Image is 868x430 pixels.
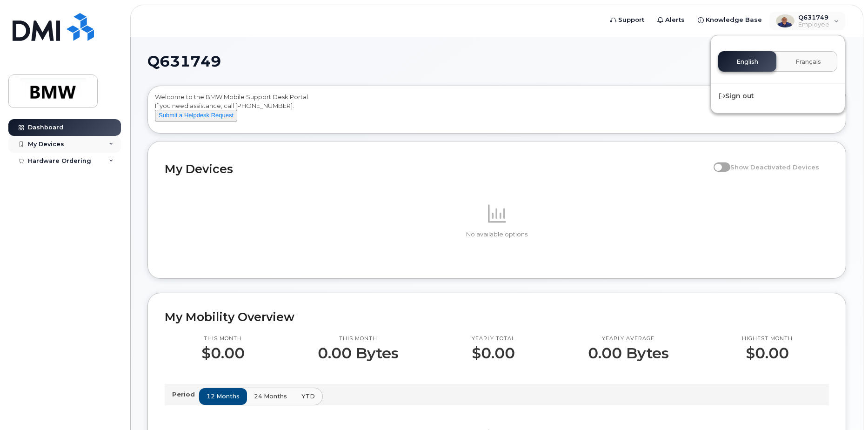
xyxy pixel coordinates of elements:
[201,335,245,343] p: This month
[155,93,839,130] div: Welcome to the BMW Mobile Support Desk Portal If you need assistance, call [PHONE_NUMBER].
[795,58,821,66] span: Français
[254,392,287,401] span: 24 months
[711,87,845,105] div: Sign out
[165,310,829,324] h2: My Mobility Overview
[155,111,237,119] a: Submit a Helpdesk Request
[742,335,793,343] p: Highest month
[201,345,245,362] p: $0.00
[472,345,515,362] p: $0.00
[147,54,221,68] span: Q631749
[828,390,861,423] iframe: Messenger Launcher
[472,335,515,343] p: Yearly total
[588,335,669,343] p: Yearly average
[301,392,315,401] span: YTD
[588,345,669,362] p: 0.00 Bytes
[318,335,399,343] p: This month
[155,110,237,121] button: Submit a Helpdesk Request
[165,230,829,239] p: No available options
[318,345,399,362] p: 0.00 Bytes
[742,345,793,362] p: $0.00
[714,158,721,166] input: Show Deactivated Devices
[172,390,199,399] p: Period
[730,163,819,171] span: Show Deactivated Devices
[165,162,709,176] h2: My Devices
